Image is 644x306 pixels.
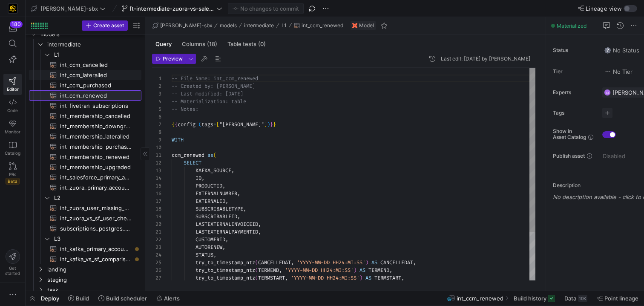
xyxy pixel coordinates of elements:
button: No statusNo Status [602,45,641,56]
span: TERMEND [368,267,389,274]
span: AS [371,259,377,266]
div: Press SPACE to select this row. [29,213,141,223]
div: Press SPACE to select this row. [29,60,141,70]
div: 12 [152,159,161,167]
span: Publish asset [553,153,585,159]
div: 25 [152,259,161,266]
span: ID [195,175,201,182]
span: Monitor [5,129,20,134]
span: Build scheduler [106,295,147,302]
span: TERMSTART [374,274,401,281]
button: Build scheduler [95,291,151,306]
button: [PERSON_NAME]-sbx [29,3,108,14]
span: int_membership_cancelled​​​​​​​​​​ [60,111,132,121]
span: "[PERSON_NAME]" [219,121,264,128]
span: Model [359,23,374,29]
span: ) [267,121,270,128]
span: L2 [54,193,140,203]
span: ccm_renewed [172,152,204,159]
span: ( [198,121,201,128]
span: models [220,23,237,29]
span: int_ccm_cancelled​​​​​​​​​​ [60,60,132,70]
span: STATUS [195,251,213,258]
img: https://storage.googleapis.com/y42-prod-data-exchange/images/uAsz27BndGEK0hZWDFeOjoxA7jCwgK9jE472... [9,4,17,13]
div: Press SPACE to select this row. [29,172,141,182]
div: Press SPACE to select this row. [29,141,141,152]
div: Last edit: [DATE] by [PERSON_NAME] [441,56,530,62]
img: No tier [604,68,611,75]
span: , [231,167,234,174]
a: int_ccm_purchased​​​​​​​​​​ [29,80,141,90]
span: 'YYYY-MM-DD HH24:MI:SS' [291,274,359,281]
span: , [225,198,228,205]
span: Deploy [41,295,59,302]
div: 21 [152,228,161,236]
span: Beta [6,178,20,185]
span: Create asset [93,23,124,29]
span: TERMSTART [258,274,285,281]
div: 8 [152,128,161,136]
span: Status [553,47,595,53]
span: int_kafka_vs_sf_comparison​​​​​​​​​​ [60,254,132,264]
span: -- Notes: [172,106,198,113]
span: ( [255,267,258,274]
button: Preview [152,54,186,64]
span: AUTORENEW [195,244,222,251]
div: 11 [152,151,161,159]
span: , [258,221,261,228]
span: Data [564,295,576,302]
span: TERMEND [258,267,279,274]
span: Materialized [557,23,586,29]
span: int_membership_renewed​​​​​​​​​​ [60,152,132,162]
a: PRsBeta [3,159,22,188]
div: Press SPACE to select this row. [29,264,141,274]
span: Editor [7,87,19,92]
div: 13 [152,167,161,174]
span: Query [155,41,172,47]
span: KAFKA_SOURCE [195,167,231,174]
div: 14 [152,174,161,182]
div: Press SPACE to select this row. [29,274,141,285]
span: int_fivetran_subscriptions​​​​​​​​​​ [60,101,132,111]
span: PRs [9,172,16,177]
span: , [213,251,216,258]
span: int_membership_downgraded​​​​​​​​​​ [60,121,132,131]
span: EXTERNALID [195,198,225,205]
span: ( [213,152,216,159]
span: , [222,244,225,251]
span: L1 [54,50,140,60]
span: , [413,259,416,266]
span: ] [264,121,267,128]
span: Build [76,295,89,302]
span: Alerts [164,295,180,302]
button: Point lineage [593,291,642,306]
span: tags [201,121,213,128]
span: , [279,267,282,274]
div: Press SPACE to select this row. [29,39,141,49]
span: -- Materialization: table [172,98,246,105]
div: Press SPACE to select this row. [29,244,141,254]
div: Press SPACE to select this row. [29,121,141,131]
span: int_ccm_purchased​​​​​​​​​​ [60,81,132,90]
a: Code [3,95,22,116]
button: Alerts [152,291,184,306]
div: 5 [152,105,161,113]
span: -- File Name: int_ccm_renewed [172,75,258,82]
span: int_ccm_lateralled​​​​​​​​​​ [60,70,132,80]
button: Data10K [561,291,591,306]
div: 16 [152,190,161,197]
button: int_ccm_renewed [292,20,345,31]
span: EXTERNALNUMBER [195,190,237,197]
span: try_to_timestamp_ntz [195,274,255,281]
span: landing [47,265,140,274]
button: [PERSON_NAME]-sbx [150,20,214,31]
div: Press SPACE to select this row. [29,111,141,121]
div: Press SPACE to select this row. [29,203,141,213]
button: Create asset [82,20,128,31]
span: int_kafka_primary_accounts​​​​​​​​​​ [60,244,132,254]
span: int_membership_lateralled​​​​​​​​​​ [60,132,132,141]
span: int_ccm_renewed [457,295,503,302]
a: int_ccm_cancelled​​​​​​​​​​ [29,60,141,70]
span: ) [354,267,356,274]
span: , [222,182,225,189]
